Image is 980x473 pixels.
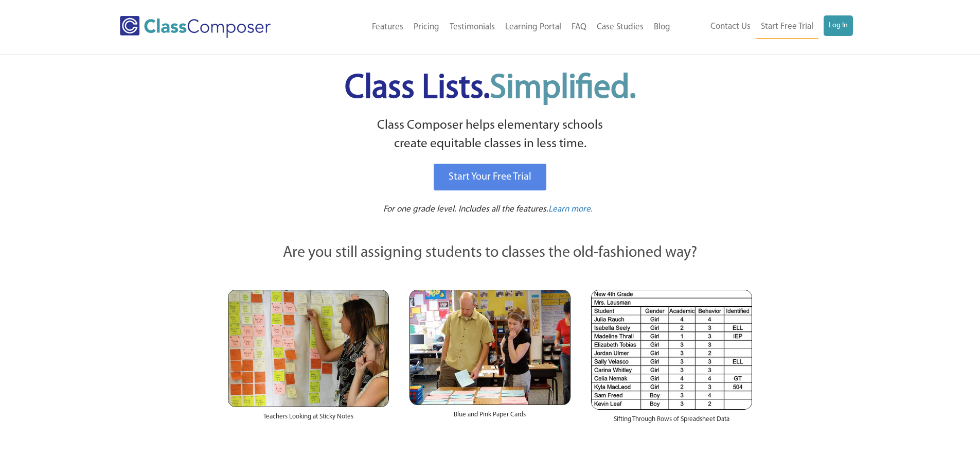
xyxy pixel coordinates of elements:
a: Learning Portal [500,16,566,39]
img: Teachers Looking at Sticky Notes [228,290,389,407]
a: Contact Us [705,15,756,38]
span: Learn more. [548,205,593,214]
a: Pricing [408,16,444,39]
a: Blog [649,16,675,39]
span: Simplified. [490,72,636,106]
span: Class Lists. [345,72,636,106]
img: Spreadsheets [591,290,752,410]
a: Case Studies [592,16,649,39]
nav: Header Menu [675,15,853,39]
nav: Header Menu [313,16,675,39]
div: Sifting Through Rows of Spreadsheet Data [591,410,752,434]
div: Teachers Looking at Sticky Notes [228,407,389,432]
img: Class Composer [120,16,271,38]
a: Learn more. [548,203,593,216]
p: Are you still assigning students to classes the old-fashioned way? [228,242,753,265]
div: Blue and Pink Paper Cards [409,405,571,430]
a: Start Your Free Trial [434,164,546,190]
a: Features [367,16,408,39]
a: Testimonials [444,16,500,39]
a: Start Free Trial [756,15,818,39]
a: FAQ [566,16,592,39]
a: Log In [824,15,853,36]
span: For one grade level. Includes all the features. [383,205,548,214]
img: Blue and Pink Paper Cards [409,290,571,405]
span: Start Your Free Trial [449,172,531,182]
p: Class Composer helps elementary schools create equitable classes in less time. [226,116,754,154]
